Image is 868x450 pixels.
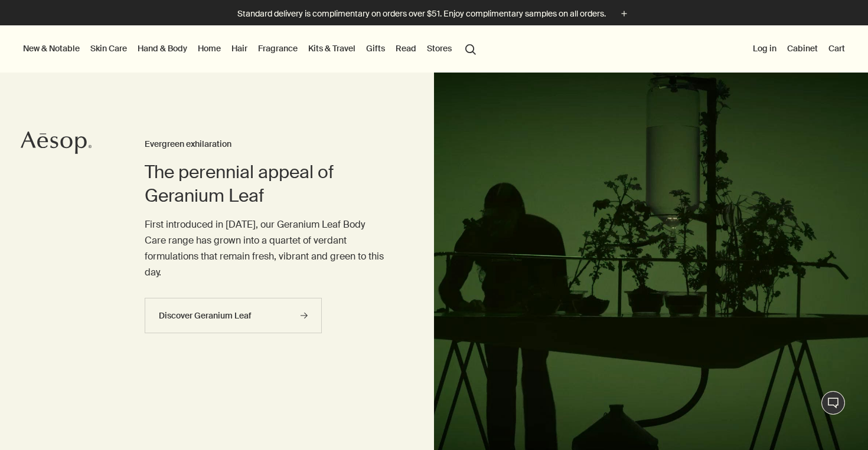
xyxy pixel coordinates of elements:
button: Cart [826,41,847,56]
a: Hair [229,41,250,56]
a: Gifts [364,41,387,56]
nav: primary [21,25,481,73]
button: Standard delivery is complimentary on orders over $51. Enjoy complimentary samples on all orders. [237,7,631,21]
a: Fragrance [256,41,300,56]
a: Skin Care [88,41,129,56]
a: Cabinet [785,41,820,56]
h2: The perennial appeal of Geranium Leaf [145,160,387,208]
h3: Evergreen exhilaration [145,137,387,152]
svg: Aesop [21,131,92,155]
p: Standard delivery is complimentary on orders over $51. Enjoy complimentary samples on all orders. [237,8,606,20]
a: Kits & Travel [306,41,358,56]
button: Open search [460,37,481,60]
a: Home [195,41,223,56]
button: Live Assistance [821,391,845,415]
p: First introduced in [DATE], our Geranium Leaf Body Care range has grown into a quartet of verdant... [145,216,387,281]
button: Stores [425,41,454,56]
a: Aesop [21,131,92,157]
button: Log in [750,41,779,56]
nav: supplementary [750,25,847,73]
a: Discover Geranium Leaf [145,298,322,333]
a: Read [393,41,419,56]
a: Hand & Body [135,41,190,56]
button: New & Notable [21,41,82,56]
